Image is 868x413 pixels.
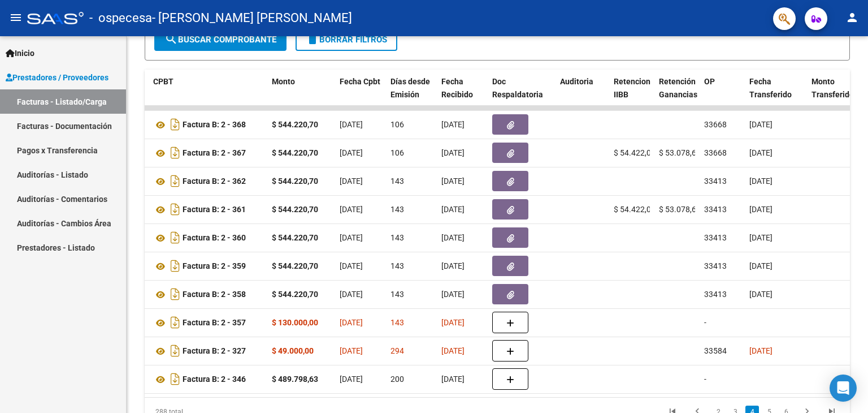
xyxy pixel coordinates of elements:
[183,234,246,243] strong: Factura B: 2 - 360
[390,290,404,299] span: 143
[441,148,465,157] span: [DATE]
[704,233,727,242] span: 33413
[704,177,727,186] span: 33413
[272,346,314,355] strong: $ 49.000,00
[183,149,246,158] strong: Factura B: 2 - 367
[340,120,363,129] span: [DATE]
[6,71,108,84] span: Prestadores / Proveedores
[340,290,363,299] span: [DATE]
[437,70,488,119] datatable-header-cell: Fecha Recibido
[183,347,246,356] strong: Factura B: 2 - 327
[614,205,656,214] span: $ 54.422,07
[749,233,772,242] span: [DATE]
[614,77,650,99] span: Retencion IIBB
[272,375,318,384] strong: $ 489.798,63
[749,261,772,270] span: [DATE]
[272,318,318,327] strong: $ 130.000,00
[168,144,183,162] i: Descargar documento
[386,70,437,119] datatable-header-cell: Días desde Emisión
[153,77,173,86] span: CPBT
[390,346,404,355] span: 294
[168,200,183,218] i: Descargar documento
[6,47,34,59] span: Inicio
[845,11,859,24] mat-icon: person
[340,261,363,270] span: [DATE]
[830,375,857,402] div: Open Intercom Messenger
[749,120,772,129] span: [DATE]
[749,148,772,157] span: [DATE]
[390,205,404,214] span: 143
[749,205,772,214] span: [DATE]
[306,35,387,45] span: Borrar Filtros
[614,148,656,157] span: $ 54.422,07
[441,120,465,129] span: [DATE]
[272,261,318,270] strong: $ 544.220,70
[164,32,178,46] mat-icon: search
[149,70,267,119] datatable-header-cell: CPBT
[272,120,318,129] strong: $ 544.220,70
[390,77,430,99] span: Días desde Emisión
[183,319,246,328] strong: Factura B: 2 - 357
[704,148,727,157] span: 33668
[390,177,404,186] span: 143
[488,70,555,119] datatable-header-cell: Doc Respaldatoria
[704,77,715,86] span: OP
[441,77,473,99] span: Fecha Recibido
[267,70,335,119] datatable-header-cell: Monto
[168,229,183,247] i: Descargar documento
[335,70,386,119] datatable-header-cell: Fecha Cpbt
[183,262,246,271] strong: Factura B: 2 - 359
[441,205,465,214] span: [DATE]
[296,28,397,51] button: Borrar Filtros
[749,290,772,299] span: [DATE]
[654,70,700,119] datatable-header-cell: Retención Ganancias
[340,318,363,327] span: [DATE]
[168,370,183,388] i: Descargar documento
[168,257,183,275] i: Descargar documento
[183,205,246,214] strong: Factura B: 2 - 361
[390,261,404,270] span: 143
[745,70,807,119] datatable-header-cell: Fecha Transferido
[340,205,363,214] span: [DATE]
[340,148,363,157] span: [DATE]
[441,233,465,242] span: [DATE]
[272,233,318,242] strong: $ 544.220,70
[659,148,701,157] span: $ 53.078,67
[700,70,745,119] datatable-header-cell: OP
[704,318,706,327] span: -
[272,290,318,299] strong: $ 544.220,70
[811,77,854,99] span: Monto Transferido
[749,177,772,186] span: [DATE]
[272,205,318,214] strong: $ 544.220,70
[183,290,246,299] strong: Factura B: 2 - 358
[390,148,404,157] span: 106
[441,346,465,355] span: [DATE]
[183,375,246,384] strong: Factura B: 2 - 346
[441,318,465,327] span: [DATE]
[340,77,380,86] span: Fecha Cpbt
[390,120,404,129] span: 106
[390,233,404,242] span: 143
[659,205,701,214] span: $ 53.078,67
[390,318,404,327] span: 143
[704,120,727,129] span: 33668
[164,35,276,45] span: Buscar Comprobante
[749,77,792,99] span: Fecha Transferido
[555,70,609,119] datatable-header-cell: Auditoria
[609,70,654,119] datatable-header-cell: Retencion IIBB
[441,261,465,270] span: [DATE]
[183,121,246,130] strong: Factura B: 2 - 368
[154,28,287,51] button: Buscar Comprobante
[749,346,772,355] span: [DATE]
[492,77,543,99] span: Doc Respaldatoria
[168,342,183,360] i: Descargar documento
[441,290,465,299] span: [DATE]
[340,375,363,384] span: [DATE]
[704,290,727,299] span: 33413
[183,177,246,186] strong: Factura B: 2 - 362
[704,261,727,270] span: 33413
[168,313,183,332] i: Descargar documento
[272,148,318,157] strong: $ 544.220,70
[390,375,404,384] span: 200
[704,346,727,355] span: 33584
